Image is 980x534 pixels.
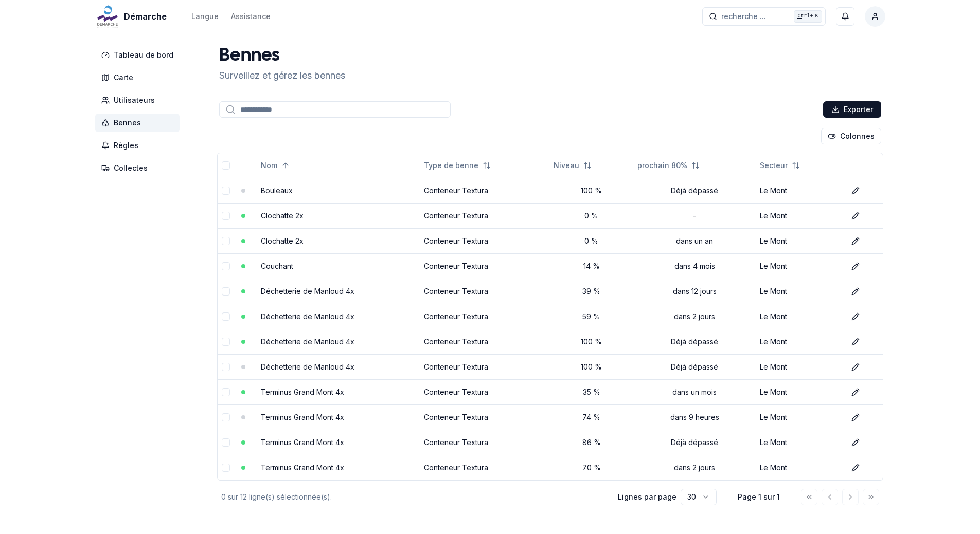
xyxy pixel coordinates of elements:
[418,157,497,174] button: Not sorted. Click to sort ascending.
[637,337,752,347] div: Déjà dépassé
[261,287,354,296] a: Déchetterie de Manloud 4x
[420,455,550,480] td: Conteneur Textura
[756,455,843,480] td: Le Mont
[637,236,752,246] div: dans un an
[637,186,752,196] div: Déjà dépassé
[261,312,354,321] a: Déchetterie de Manloud 4x
[95,91,184,109] a: Utilisateurs
[95,136,184,155] a: Règles
[261,438,344,447] a: Terminus Grand Mont 4x
[547,157,598,174] button: Not sorted. Click to sort ascending.
[637,387,752,397] div: dans un mois
[756,354,843,379] td: Le Mont
[420,329,550,354] td: Conteneur Textura
[222,438,230,447] button: select-row
[222,237,230,245] button: select-row
[420,379,550,404] td: Conteneur Textura
[420,404,550,430] td: Conteneur Textura
[554,186,629,196] div: 100 %
[114,163,148,173] span: Collectes
[222,413,230,421] button: select-row
[95,114,184,132] a: Bennes
[637,261,752,271] div: dans 4 mois
[756,178,843,203] td: Le Mont
[222,338,230,346] button: select-row
[554,236,629,246] div: 0 %
[754,157,806,174] button: Not sorted. Click to sort ascending.
[114,118,141,128] span: Bennes
[222,312,230,321] button: select-row
[756,304,843,329] td: Le Mont
[95,46,184,64] a: Tableau de bord
[756,379,843,404] td: Le Mont
[637,463,752,473] div: dans 2 jours
[420,253,550,279] td: Conteneur Textura
[637,160,687,171] span: prochain 80%
[756,279,843,304] td: Le Mont
[114,50,173,60] span: Tableau de bord
[222,161,230,170] button: select-all
[420,430,550,455] td: Conteneur Textura
[631,157,706,174] button: Not sorted. Click to sort ascending.
[95,10,171,23] a: Démarche
[95,4,120,29] img: Démarche Logo
[756,203,843,228] td: Le Mont
[554,261,629,271] div: 14 %
[733,492,785,502] div: Page 1 sur 1
[554,311,629,322] div: 59 %
[424,160,478,171] span: Type de benne
[95,159,184,177] a: Collectes
[222,464,230,472] button: select-row
[554,437,629,448] div: 86 %
[261,388,344,396] a: Terminus Grand Mont 4x
[760,160,788,171] span: Secteur
[222,187,230,195] button: select-row
[95,68,184,87] a: Carte
[756,430,843,455] td: Le Mont
[420,304,550,329] td: Conteneur Textura
[637,211,752,221] div: -
[222,388,230,396] button: select-row
[554,463,629,473] div: 70 %
[191,11,219,22] div: Langue
[420,203,550,228] td: Conteneur Textura
[261,211,304,220] a: Clochatte 2x
[637,437,752,448] div: Déjà dépassé
[231,10,271,23] a: Assistance
[554,211,629,221] div: 0 %
[114,72,133,83] span: Carte
[721,11,766,22] span: recherche ...
[554,387,629,397] div: 35 %
[261,160,277,171] span: Nom
[821,128,881,144] button: Cocher les colonnes
[756,404,843,430] td: Le Mont
[554,160,579,171] span: Niveau
[221,492,601,502] div: 0 sur 12 ligne(s) sélectionnée(s).
[255,157,296,174] button: Sorted ascending. Click to sort descending.
[756,228,843,253] td: Le Mont
[823,101,881,118] button: Exporter
[219,46,345,66] h1: Bennes
[420,228,550,253] td: Conteneur Textura
[261,362,354,371] a: Déchetterie de Manloud 4x
[637,412,752,422] div: dans 9 heures
[222,212,230,220] button: select-row
[554,337,629,347] div: 100 %
[222,287,230,296] button: select-row
[702,7,826,26] button: recherche ...Ctrl+K
[114,95,155,105] span: Utilisateurs
[222,262,230,270] button: select-row
[261,413,344,421] a: Terminus Grand Mont 4x
[219,68,345,83] p: Surveillez et gérez les bennes
[420,354,550,379] td: Conteneur Textura
[420,279,550,304] td: Conteneur Textura
[756,329,843,354] td: Le Mont
[261,337,354,346] a: Déchetterie de Manloud 4x
[114,140,138,151] span: Règles
[420,178,550,203] td: Conteneur Textura
[554,362,629,372] div: 100 %
[637,362,752,372] div: Déjà dépassé
[756,253,843,279] td: Le Mont
[637,311,752,322] div: dans 2 jours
